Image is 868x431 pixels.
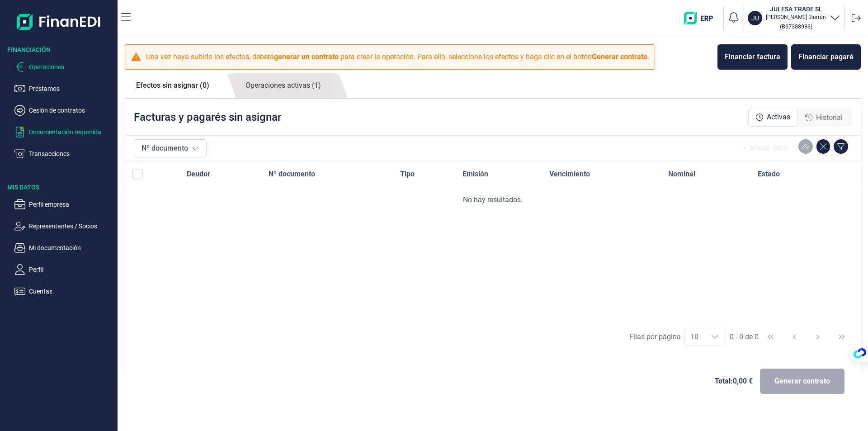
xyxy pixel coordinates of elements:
button: Préstamos [14,83,114,94]
p: Representantes / Socios [29,221,114,232]
button: Cesión de contratos [14,105,114,116]
span: Deudor [187,169,210,180]
div: Activas [748,108,798,127]
b: Generar contrato [592,52,647,61]
p: Transacciones [29,148,114,159]
button: Previous Page [783,326,805,348]
button: Mi documentación [14,242,114,253]
button: Nº documento [134,139,207,157]
button: Next Page [807,326,829,348]
b: generar un contrato [274,52,339,61]
p: JU [751,14,759,23]
p: Mi documentación [29,242,114,253]
h3: JULESA TRADE SL [766,5,826,14]
span: Emisión [462,169,488,180]
div: Filas por página [629,332,681,342]
a: Efectos sin asignar (0) [125,73,221,98]
button: Documentación requerida [14,127,114,137]
button: First Page [759,326,781,348]
p: Documentación requerida [29,127,114,137]
div: Historial [798,109,850,127]
button: Financiar factura [717,44,788,70]
span: Activas [767,112,790,123]
p: Cuentas [29,286,114,297]
button: Financiar pagaré [791,44,861,70]
p: Operaciones [29,62,114,72]
p: Facturas y pagarés sin asignar [134,110,281,124]
div: No hay resultados. [132,194,854,205]
button: Operaciones [14,62,114,72]
span: Historial [816,112,843,123]
button: Transacciones [14,148,114,159]
button: JUJULESA TRADE SL[PERSON_NAME] Biurrun(B67388983) [748,5,840,32]
span: Nº documento [269,169,315,180]
div: Financiar pagaré [798,52,854,62]
p: Préstamos [29,83,114,94]
span: Tipo [400,169,415,180]
span: Total: 0,00 € [715,376,753,387]
img: erp [684,12,720,24]
button: Last Page [831,326,853,348]
div: Choose [704,328,726,346]
button: Perfil [14,264,114,275]
button: Perfil empresa [14,199,114,210]
button: Representantes / Socios [14,221,114,232]
p: Una vez haya subido los efectos, deberá para crear la operación. Para ello, seleccione los efecto... [146,52,649,62]
span: 0 - 0 de 0 [730,333,759,341]
div: All items unselected [132,169,143,180]
div: Financiar factura [725,52,780,62]
small: Copiar cif [780,23,812,30]
button: Cuentas [14,286,114,297]
img: Logo de aplicación [17,7,101,36]
p: [PERSON_NAME] Biurrun [766,14,826,21]
a: Operaciones activas (1) [234,73,332,98]
p: Perfil empresa [29,199,114,210]
p: Cesión de contratos [29,105,114,116]
span: Estado [758,169,780,180]
span: Vencimiento [549,169,590,180]
p: Perfil [29,264,114,275]
span: Nominal [668,169,695,180]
